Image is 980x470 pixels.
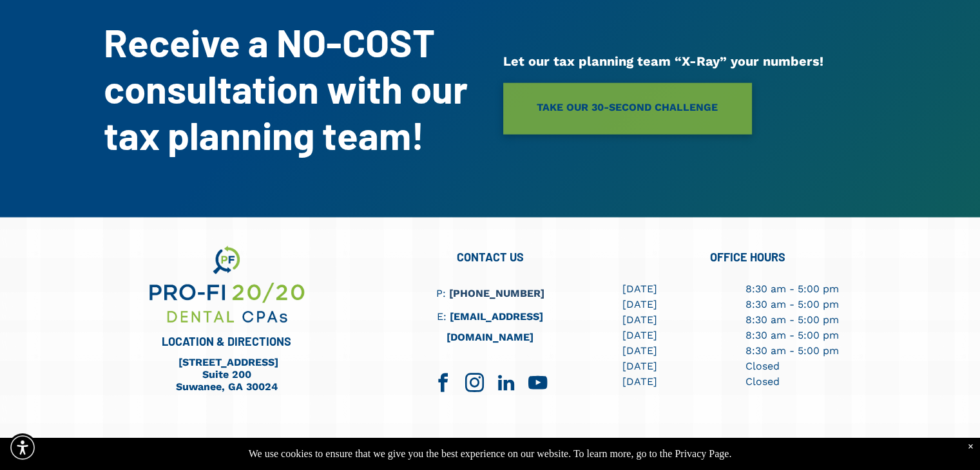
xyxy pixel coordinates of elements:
[456,250,523,264] span: CONTACT US
[622,298,657,310] span: [DATE]
[745,314,839,326] span: 8:30 am - 5:00 pm
[175,381,277,393] a: Suwanee, GA 30024
[745,360,780,372] span: Closed
[622,375,657,388] span: [DATE]
[622,283,657,295] span: [DATE]
[745,344,839,357] span: 8:30 am - 5:00 pm
[428,369,457,400] a: facebook
[503,53,823,69] span: Let our tax planning team “X-Ray” your numbers!
[178,356,278,368] a: [STREET_ADDRESS]
[503,83,752,135] a: TAKE OUR 30-SECOND CHALLENGE
[622,329,657,341] span: [DATE]
[745,283,839,295] span: 8:30 am - 5:00 pm
[745,375,780,388] span: Closed
[968,441,974,453] div: Dismiss notification
[437,310,447,323] span: E:
[622,360,657,372] span: [DATE]
[162,334,291,348] span: LOCATION & DIRECTIONS
[745,329,839,341] span: 8:30 am - 5:00 pm
[460,369,488,400] a: instagram
[8,433,37,462] div: Accessibility Menu
[622,344,657,357] span: [DATE]
[147,243,305,326] img: We are your dental business support consultants
[622,314,657,326] span: [DATE]
[447,310,543,343] a: [EMAIL_ADDRESS][DOMAIN_NAME]
[448,287,544,299] a: [PHONE_NUMBER]
[710,250,785,264] span: OFFICE HOURS
[492,369,520,400] a: linkedin
[202,368,251,381] a: Suite 200
[523,369,552,400] a: youtube
[537,93,718,122] span: TAKE OUR 30-SECOND CHALLENGE
[104,19,468,158] strong: Receive a NO-COST consultation with our tax planning team!
[745,298,839,310] span: 8:30 am - 5:00 pm
[436,287,445,299] span: P:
